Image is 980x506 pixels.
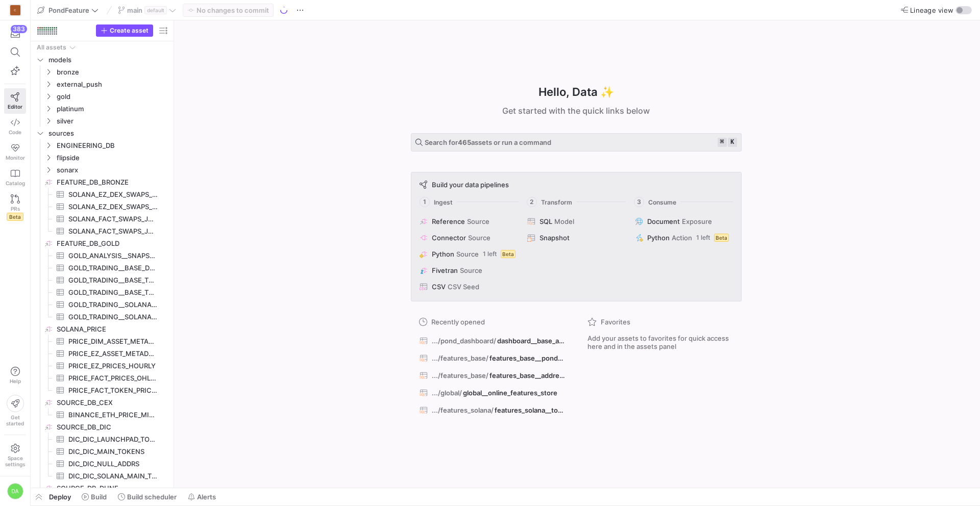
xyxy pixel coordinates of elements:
[35,458,169,470] a: DIC_DIC_NULL_ADDRS​​​​​​​​​
[554,217,574,225] span: Model
[35,433,169,445] a: DIC_DIC_LAUNCHPAD_TOKENS​​​​​​​​​
[4,391,26,431] button: Getstarted
[35,445,169,458] a: DIC_DIC_MAIN_TOKENS​​​​​​​​​
[489,354,565,362] span: features_base__pond_token_market_dictionary_real_time
[35,213,169,225] div: Press SPACE to select this row.
[35,41,169,54] div: Press SPACE to select this row.
[411,133,742,151] button: Search for465assets or run a command⌘k
[68,434,158,445] span: DIC_DIC_LAUNCHPAD_TOKENS​​​​​​​​​
[35,249,169,262] a: GOLD_ANALYSIS__SNAPSHOT_TOKEN_MARKET_FEATURES​​​​​​​​​
[432,337,496,345] span: .../pond_dashboard/
[35,421,169,433] div: Press SPACE to select this row.
[601,318,630,326] span: Favorites
[35,262,169,274] div: Press SPACE to select this row.
[113,488,181,505] button: Build scheduler
[35,286,169,298] a: GOLD_TRADING__BASE_TOKEN_TRANSFERS_FEATURES​​​​​​​​​
[57,91,168,103] span: gold
[57,79,168,90] span: external_push
[495,406,565,414] span: features_solana__token_summary
[525,232,627,244] button: Snapshot
[4,190,26,225] a: PRsBeta
[35,409,169,421] a: BINANCE_ETH_PRICE_MINUTE​​​​​​​​​
[35,482,169,494] a: SOURCE_DB_DUNE​​​​​​​​
[57,164,168,176] span: sonarx
[35,372,169,384] div: Press SPACE to select this row.
[68,458,158,470] span: DIC_DIC_NULL_ADDRS​​​​​​​​​
[9,129,21,135] span: Code
[35,360,169,372] div: Press SPACE to select this row.
[35,225,169,237] div: Press SPACE to select this row.
[448,283,479,291] span: CSV Seed
[6,414,24,426] span: Get started
[68,250,158,262] span: GOLD_ANALYSIS__SNAPSHOT_TOKEN_MARKET_FEATURES​​​​​​​​​
[57,176,168,188] span: FEATURE_DB_BRONZE​​​​​​​​
[35,115,169,127] div: Press SPACE to select this row.
[4,88,26,114] a: Editor
[35,311,169,323] a: GOLD_TRADING__SOLANA_TOKEN_TRANSFERS_FEATURES​​​​​​​​​
[910,6,953,14] span: Lineage view
[417,369,567,382] button: .../features_base/features_base__address_summary
[57,421,168,433] span: SOURCE_DB_DIC​​​​​​​​
[68,470,158,482] span: DIC_DIC_SOLANA_MAIN_TOKENS​​​​​​​​​
[57,323,168,335] span: SOLANA_PRICE​​​​​​​​
[35,200,169,213] div: Press SPACE to select this row.
[4,480,26,502] button: DA
[57,66,168,78] span: bronze
[8,104,22,110] span: Editor
[68,274,158,286] span: GOLD_TRADING__BASE_TOKEN_PRICE_FEATURES​​​​​​​​​
[9,378,21,384] span: Help
[417,351,567,365] button: .../features_base/features_base__pond_token_market_dictionary_real_time
[7,213,23,221] span: Beta
[35,384,169,396] div: Press SPACE to select this row.
[672,234,692,242] span: Action
[4,362,26,389] button: Help
[418,248,519,260] button: PythonSource1 leftBeta
[68,372,158,384] span: PRICE_FACT_PRICES_OHLC_HOURLY​​​​​​​​​
[538,84,614,100] h1: Hello, Data ✨
[418,215,519,227] button: ReferenceSource
[48,6,89,14] span: PondFeature
[418,232,519,244] button: ConnectorSource
[35,384,169,396] a: PRICE_FACT_TOKEN_PRICES_HOURLY​​​​​​​​​
[57,483,168,494] span: SOURCE_DB_DUNE​​​​​​​​
[4,139,26,165] a: Monitor
[682,217,712,225] span: Exposure
[35,225,169,237] a: SOLANA_FACT_SWAPS_JUPITER_SUMMARY_LATEST_30H​​​​​​​​​
[647,217,680,225] span: Document
[456,250,479,258] span: Source
[35,262,169,274] a: GOLD_TRADING__BASE_DEX_SWAPS_FEATURES​​​​​​​​​
[183,488,220,505] button: Alerts
[460,266,482,274] span: Source
[4,24,26,43] button: 383
[35,151,169,164] div: Press SPACE to select this row.
[35,139,169,151] div: Press SPACE to select this row.
[35,470,169,482] a: DIC_DIC_SOLANA_MAIN_TOKENS​​​​​​​​​
[35,445,169,458] div: Press SPACE to select this row.
[35,396,169,409] a: SOURCE_DB_CEX​​​​​​​​
[35,335,169,347] a: PRICE_DIM_ASSET_METADATA​​​​​​​​​
[68,299,158,311] span: GOLD_TRADING__SOLANA_TOKEN_PRICE_FEATURES​​​​​​​​​
[35,127,169,139] div: Press SPACE to select this row.
[57,103,168,115] span: platinum
[77,488,111,505] button: Build
[35,323,169,335] a: SOLANA_PRICE​​​​​​​​
[35,433,169,445] div: Press SPACE to select this row.
[35,372,169,384] a: PRICE_FACT_PRICES_OHLC_HOURLY​​​​​​​​​
[633,215,734,227] button: DocumentExposure
[35,249,169,262] div: Press SPACE to select this row.
[11,25,27,33] div: 383
[35,396,169,409] div: Press SPACE to select this row.
[11,206,20,212] span: PRs
[432,406,494,414] span: .../features_solana/
[432,354,488,362] span: .../features_base/
[68,225,158,237] span: SOLANA_FACT_SWAPS_JUPITER_SUMMARY_LATEST_30H​​​​​​​​​
[57,397,168,409] span: SOURCE_DB_CEX​​​​​​​​
[35,237,169,249] div: Press SPACE to select this row.
[68,287,158,298] span: GOLD_TRADING__BASE_TOKEN_TRANSFERS_FEATURES​​​​​​​​​
[497,337,565,345] span: dashboard__base_auction_wallets_first_hour
[35,54,169,66] div: Press SPACE to select this row.
[417,403,567,417] button: .../features_solana/features_solana__token_summary
[68,409,158,421] span: BINANCE_ETH_PRICE_MINUTE​​​​​​​​​
[431,318,485,326] span: Recently opened
[35,188,169,200] div: Press SPACE to select this row.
